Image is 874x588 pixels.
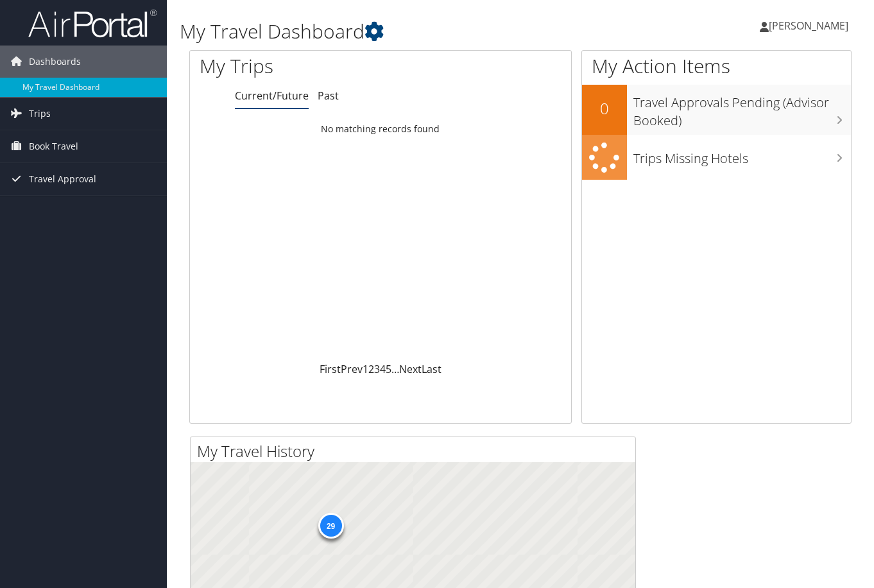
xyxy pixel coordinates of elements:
[582,85,851,134] a: 0Travel Approvals Pending (Advisor Booked)
[318,89,339,103] a: Past
[318,513,343,539] div: 29
[422,362,441,376] a: Last
[235,89,309,103] a: Current/Future
[180,18,634,45] h1: My Travel Dashboard
[29,130,78,162] span: Book Travel
[760,6,861,45] a: [PERSON_NAME]
[391,362,399,376] span: …
[582,53,851,80] h1: My Action Items
[399,362,422,376] a: Next
[28,8,157,39] img: airportal-logo.png
[633,143,851,168] h3: Trips Missing Hotels
[386,362,391,376] a: 5
[29,46,81,78] span: Dashboards
[29,163,96,195] span: Travel Approval
[190,117,571,141] td: No matching records found
[200,53,402,80] h1: My Trips
[374,362,380,376] a: 3
[341,362,363,376] a: Prev
[363,362,368,376] a: 1
[320,362,341,376] a: First
[582,135,851,180] a: Trips Missing Hotels
[582,98,627,119] h2: 0
[197,440,635,462] h2: My Travel History
[769,19,848,33] span: [PERSON_NAME]
[380,362,386,376] a: 4
[29,98,51,130] span: Trips
[633,87,851,130] h3: Travel Approvals Pending (Advisor Booked)
[368,362,374,376] a: 2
